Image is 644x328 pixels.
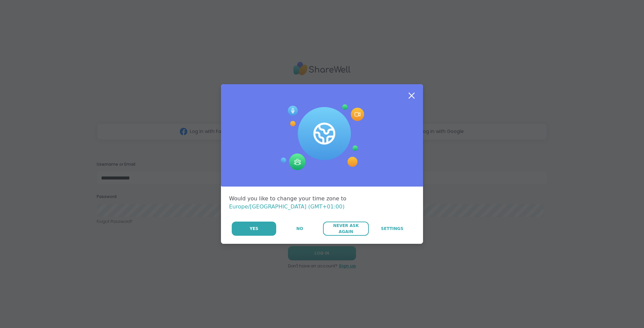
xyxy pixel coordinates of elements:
[250,226,258,232] span: Yes
[323,222,368,236] button: Never Ask Again
[229,203,345,210] span: Europe/[GEOGRAPHIC_DATA] (GMT+01:00)
[232,222,276,236] button: Yes
[326,223,365,235] span: Never Ask Again
[280,104,364,170] img: Session Experience
[369,222,415,236] a: Settings
[381,226,404,232] span: Settings
[296,226,303,232] span: No
[229,195,415,211] div: Would you like to change your time zone to
[277,222,322,236] button: No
